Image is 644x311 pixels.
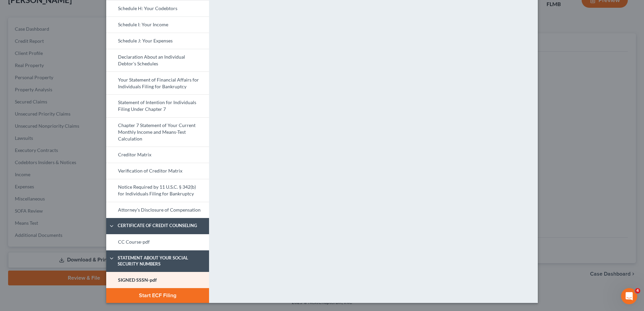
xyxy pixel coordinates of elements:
[106,202,209,218] a: Attorney's Disclosure of Compensation
[106,179,209,202] a: Notice Required by 11 U.S.C. § 342(b) for Individuals Filing for Bankruptcy
[106,71,209,94] a: Your Statement of Financial Affairs for Individuals Filing for Bankruptcy
[106,147,209,163] a: Creditor Matrix
[106,117,209,147] a: Chapter 7 Statement of Your Current Monthly Income and Means-Test Calculation
[106,250,209,272] a: Statement About Your Social Security Numbers
[106,17,209,33] a: Schedule I: Your Income
[106,49,209,72] a: Declaration About an Individual Debtor's Schedules
[106,218,209,234] a: Certificate of Credit Counseling
[114,222,210,229] span: Certificate of Credit Counseling
[106,234,209,250] a: CC Course-pdf
[106,288,209,303] button: Start ECF Filing
[635,288,640,293] span: 4
[106,94,209,117] a: Statement of Intention for Individuals Filing Under Chapter 7
[106,163,209,179] a: Verification of Creditor Matrix
[106,272,209,288] a: SIGNED SSSN-pdf
[621,288,637,304] iframe: Intercom live chat
[106,0,209,17] a: Schedule H: Your Codebtors
[106,33,209,49] a: Schedule J: Your Expenses
[114,255,210,267] span: Statement About Your Social Security Numbers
